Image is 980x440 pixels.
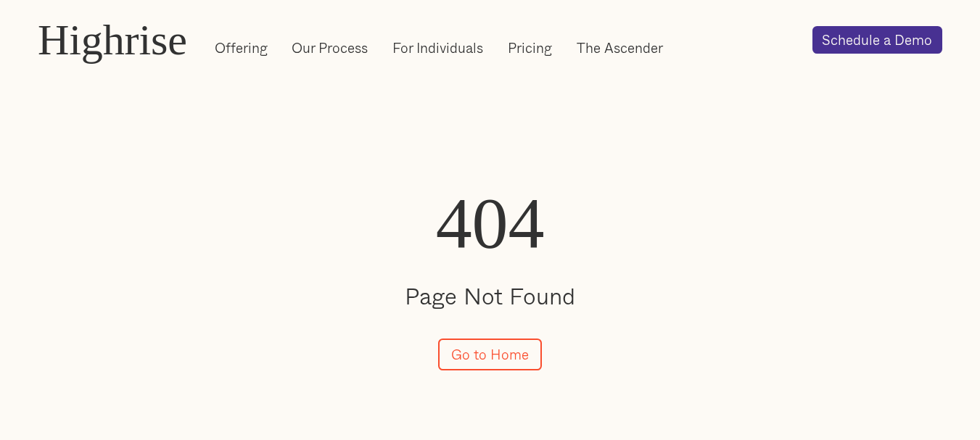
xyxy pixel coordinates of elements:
[38,16,187,64] a: Highrise
[812,26,942,54] a: Schedule a Demo
[438,339,542,370] a: Go to Home
[382,283,599,310] h2: Page Not Found
[392,38,483,58] a: For Individuals
[382,183,599,263] h1: 404
[577,38,663,58] a: The Ascender
[508,38,552,58] a: Pricing
[292,38,368,58] a: Our Process
[215,38,268,58] a: Offering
